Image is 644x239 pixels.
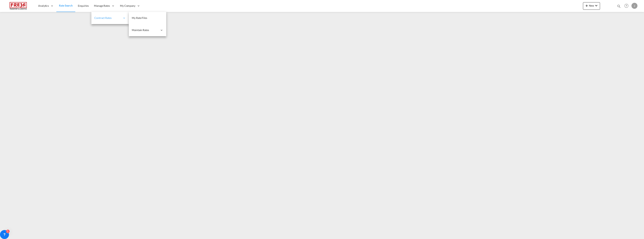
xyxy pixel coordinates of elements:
[59,4,73,7] span: Rate Search
[132,16,147,19] span: My Rate Files
[631,3,637,9] div: J
[6,2,31,10] img: 586607c025bf11f083711d99603023e7.png
[38,4,49,8] span: Analytics
[617,4,621,10] div: icon-magnify
[594,3,599,8] md-icon: icon-chevron-down
[120,4,135,8] span: My Company
[94,4,110,8] span: Manage Rates
[583,2,600,10] button: icon-plus 400-fgNewicon-chevron-down
[132,28,158,32] span: Maintain Rates
[584,4,599,7] span: New
[623,3,631,9] div: Help
[78,4,89,7] span: Enquiries
[129,12,166,24] a: My Rate Files
[94,16,121,20] span: Contract Rates
[617,4,621,8] md-icon: icon-magnify
[91,12,129,24] div: Contract Rates
[623,3,630,9] span: Help
[584,3,589,8] md-icon: icon-plus 400-fg
[129,24,166,36] div: Maintain Rates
